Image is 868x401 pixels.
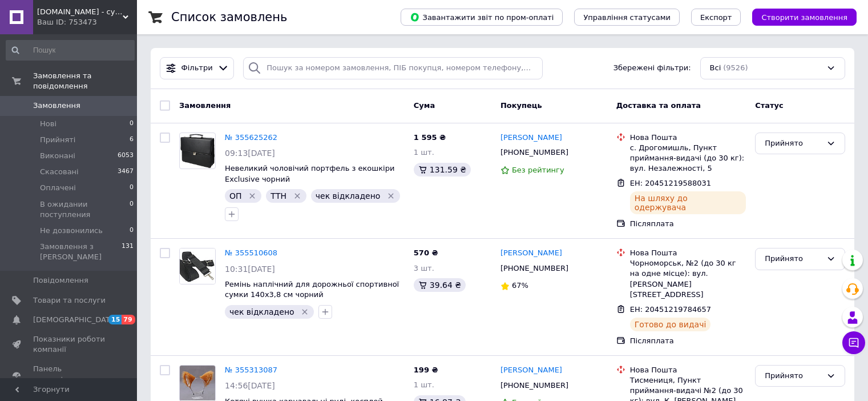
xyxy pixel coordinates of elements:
a: Фото товару [179,248,216,284]
div: Готово до видачі [630,318,711,331]
a: Невеликий чоловічий портфель з екошкіри Exclusive чорний [225,164,394,183]
span: Прийняті [40,135,75,145]
span: 1 595 ₴ [414,133,446,142]
span: Експорт [700,13,732,22]
a: № 355510608 [225,248,277,257]
span: Показники роботи компанії [33,334,106,355]
span: Нові [40,119,56,129]
div: 131.59 ₴ [414,163,471,177]
span: 570 ₴ [414,248,438,257]
div: Прийнято [765,253,822,265]
span: Не дозвонились [40,226,103,236]
span: Виконані [40,151,75,161]
button: Управління статусами [574,9,680,26]
span: 10:31[DATE] [225,264,275,274]
span: 3 шт. [414,264,434,272]
a: № 355313087 [225,366,277,374]
span: Збережені фільтри: [613,63,691,74]
span: Оплачені [40,183,76,193]
svg: Видалити мітку [300,307,309,316]
span: 15 [108,315,122,324]
span: Замовлення [179,101,231,110]
input: Пошук за номером замовлення, ПІБ покупця, номером телефону, Email, номером накладної [243,57,543,79]
span: 131 [122,242,134,262]
div: Ваш ID: 753473 [37,17,137,27]
span: Всі [710,63,721,74]
button: Створити замовлення [752,9,857,26]
div: Нова Пошта [630,365,746,375]
span: Управління статусами [583,13,671,22]
span: чек відкладено [229,307,294,316]
div: 39.64 ₴ [414,278,466,292]
span: Скасовані [40,167,79,177]
a: № 355625262 [225,133,277,142]
div: Нова Пошта [630,133,746,143]
div: с. Дрогомишль, Пункт приймання-видачі (до 30 кг): вул. Незалежності, 5 [630,143,746,174]
span: 6 [130,135,134,145]
span: 0 [130,199,134,220]
span: 14:56[DATE] [225,381,275,390]
span: ЕН: 20451219588031 [630,179,711,187]
svg: Видалити мітку [248,191,257,201]
input: Пошук [6,40,135,61]
svg: Видалити мітку [386,191,395,201]
div: На шляху до одержувача [630,191,746,214]
button: Експорт [691,9,741,26]
h1: Список замовлень [171,10,287,24]
a: [PERSON_NAME] [500,133,562,143]
span: [DEMOGRAPHIC_DATA] [33,315,118,325]
div: Післяплата [630,219,746,229]
span: Замовлення та повідомлення [33,71,137,91]
a: [PERSON_NAME] [500,365,562,376]
a: Фото товару [179,133,216,169]
button: Завантажити звіт по пром-оплаті [401,9,563,26]
div: Чорноморськ, №2 (до 30 кг на одне місце): вул. [PERSON_NAME][STREET_ADDRESS] [630,258,746,300]
span: [PHONE_NUMBER] [500,264,568,272]
span: e-sumki.com.ua - сумки та аксесуари [37,7,123,17]
div: Нова Пошта [630,248,746,258]
a: Ремінь наплічний для дорожньої спортивної сумки 140х3,8 см чорний [225,280,399,299]
span: Повідомлення [33,275,88,286]
span: 0 [130,183,134,193]
div: Прийнято [765,138,822,150]
span: 199 ₴ [414,366,438,374]
span: Статус [755,101,784,110]
a: [PERSON_NAME] [500,248,562,259]
div: Прийнято [765,370,822,382]
span: 3467 [118,167,134,177]
span: 09:13[DATE] [225,149,275,158]
span: Cума [414,101,435,110]
span: 79 [122,315,135,324]
span: Замовлення [33,101,80,111]
button: Чат з покупцем [842,331,865,354]
span: [PHONE_NUMBER] [500,381,568,390]
span: 1 шт. [414,148,434,157]
span: (9526) [723,63,748,72]
span: ЕН: 20451219784657 [630,305,711,314]
span: 0 [130,226,134,236]
img: Фото товару [180,248,215,284]
img: Фото товару [180,366,215,400]
span: ОП [229,191,242,201]
span: Без рейтингу [512,166,564,174]
span: 6053 [118,151,134,161]
span: 0 [130,119,134,129]
span: Панель управління [33,364,106,384]
span: Фільтри [181,63,213,74]
span: ТТН [271,191,286,201]
span: [PHONE_NUMBER] [500,148,568,157]
span: 1 шт. [414,380,434,389]
span: Створити замовлення [761,13,847,22]
span: Покупець [500,101,542,110]
svg: Видалити мітку [293,191,302,201]
span: Замовлення з [PERSON_NAME] [40,242,122,262]
img: Фото товару [180,133,215,169]
a: Створити замовлення [741,13,857,21]
span: Доставка та оплата [616,101,701,110]
span: Завантажити звіт по пром-оплаті [410,12,554,22]
span: чек відкладено [316,191,381,201]
div: Післяплата [630,336,746,346]
span: Товари та послуги [33,295,106,306]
